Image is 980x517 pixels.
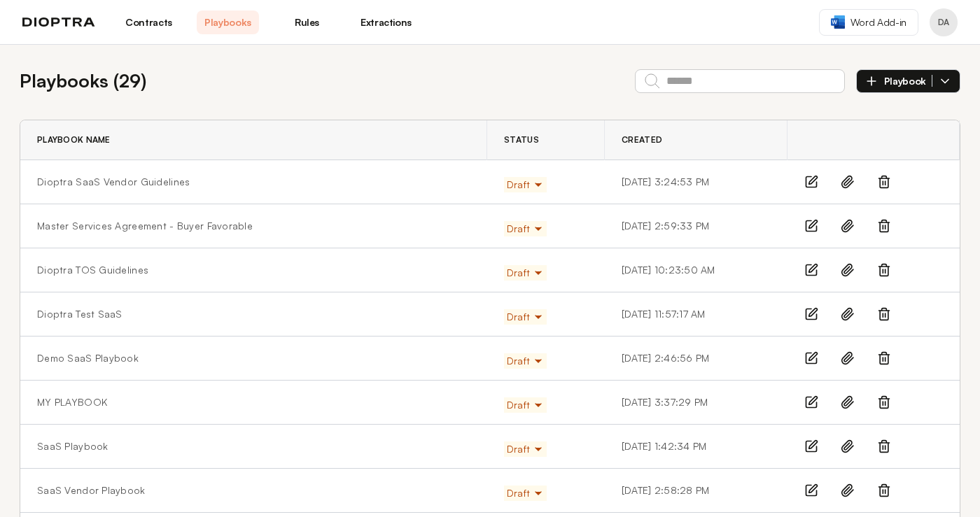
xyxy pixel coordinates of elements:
img: logo [22,17,95,27]
span: Draft [507,178,544,192]
a: Demo SaaS Playbook [37,351,139,365]
button: Draft [504,486,547,501]
button: Draft [504,309,547,325]
span: Draft [507,398,544,412]
button: Draft [504,353,547,369]
span: Created [622,134,662,146]
button: Playbook [856,69,960,93]
td: [DATE] 2:59:33 PM [605,204,787,248]
a: Rules [276,10,338,34]
a: Contracts [118,10,180,34]
a: Dioptra TOS Guidelines [37,263,148,277]
a: MY PLAYBOOK [37,395,107,409]
td: [DATE] 11:57:17 AM [605,292,787,337]
span: Draft [507,486,544,500]
a: Dioptra SaaS Vendor Guidelines [37,175,190,189]
td: [DATE] 3:24:53 PM [605,160,787,204]
td: [DATE] 2:58:28 PM [605,469,787,513]
h2: Playbooks ( 29 ) [20,67,146,94]
td: [DATE] 10:23:50 AM [605,248,787,292]
span: Status [504,134,539,146]
button: Profile menu [930,8,958,36]
span: Draft [507,310,544,324]
span: Word Add-in [850,15,906,29]
td: [DATE] 1:42:34 PM [605,425,787,469]
button: Draft [504,177,547,192]
button: Draft [504,441,547,457]
span: Draft [507,354,544,368]
button: Draft [504,265,547,281]
span: Playbook Name [37,134,111,146]
a: SaaS Playbook [37,439,108,453]
a: SaaS Vendor Playbook [37,483,146,497]
span: Draft [507,222,544,236]
a: Dioptra Test SaaS [37,307,122,321]
button: Draft [504,397,547,413]
span: Playbook [884,75,932,87]
span: Draft [507,266,544,280]
span: Draft [507,442,544,456]
td: [DATE] 2:46:56 PM [605,337,787,381]
a: Playbooks [197,10,259,34]
img: word [831,15,845,29]
a: Master Services Agreement - Buyer Favorable [37,219,253,233]
button: Draft [504,221,547,236]
a: Word Add-in [819,9,918,36]
a: Extractions [355,10,417,34]
td: [DATE] 3:37:29 PM [605,381,787,425]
